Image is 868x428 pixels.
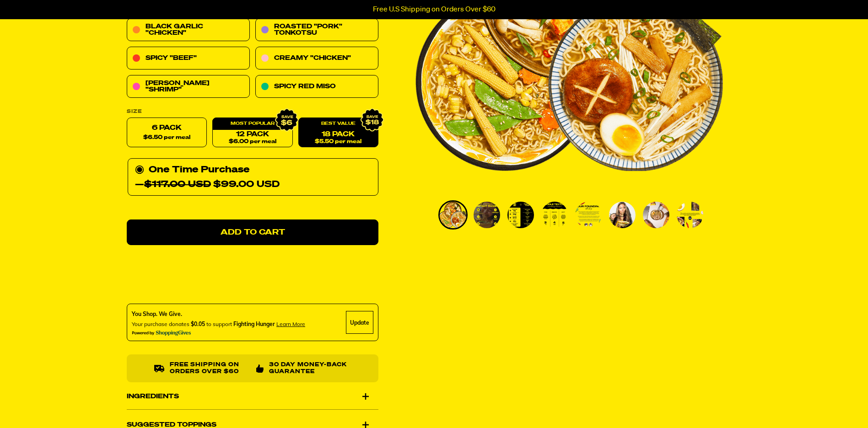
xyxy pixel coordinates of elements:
img: Variety Vol. 2 [677,202,703,228]
a: Spicy "Beef" [127,47,250,70]
div: PDP main carousel thumbnails [415,200,723,230]
li: Go to slide 3 [506,200,535,230]
li: Go to slide 4 [540,200,569,230]
a: Spicy Red Miso [255,75,378,98]
li: Go to slide 1 [438,200,468,230]
a: 12 Pack$6.00 per meal [212,118,292,148]
p: Free shipping on orders over $60 [169,362,248,375]
span: Learn more about donating [276,321,305,328]
img: Powered By ShoppingGives [132,331,191,337]
span: Your purchase donates [132,321,189,328]
span: $6.00 per meal [228,139,276,145]
span: Fighting Hunger [233,321,275,328]
a: Black Garlic "Chicken" [127,19,250,42]
img: Variety Vol. 2 [541,202,568,228]
li: Go to slide 8 [675,200,705,230]
span: Add to Cart [220,229,285,236]
del: $117.00 USD [144,180,211,189]
p: 30 Day Money-Back Guarantee [269,362,351,375]
li: Go to slide 7 [642,200,671,230]
img: Variety Vol. 2 [474,202,500,228]
div: One Time Purchase [128,159,378,196]
a: Roasted "Pork" Tonkotsu [255,19,378,42]
img: Variety Vol. 2 [643,202,669,228]
img: Variety Vol. 2 [440,202,466,228]
label: Size [127,109,378,114]
a: [PERSON_NAME] "Shrimp" [127,75,250,98]
a: Add to Cart [127,220,378,246]
span: to support [206,321,232,328]
label: 6 Pack [127,118,207,148]
img: Variety Vol. 2 [507,202,534,228]
span: $5.50 per meal [315,139,361,145]
div: You Shop. We Give. [132,310,305,319]
a: Creamy "Chicken" [255,47,378,70]
img: Variety Vol. 2 [609,202,636,228]
img: Variety Vol. 2 [575,202,602,228]
span: — $99.00 USD [135,177,280,192]
iframe: Marketing Popup [5,387,86,423]
div: Ingredients [127,384,378,409]
a: 18 Pack$5.50 per meal [298,118,378,148]
span: $6.50 per meal [143,135,190,141]
li: Go to slide 5 [574,200,603,230]
span: $0.05 [191,321,205,328]
li: Go to slide 6 [608,200,637,230]
div: Update Cause Button [346,311,373,334]
p: Free U.S Shipping on Orders Over $60 [373,5,496,14]
li: Go to slide 2 [472,200,501,230]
